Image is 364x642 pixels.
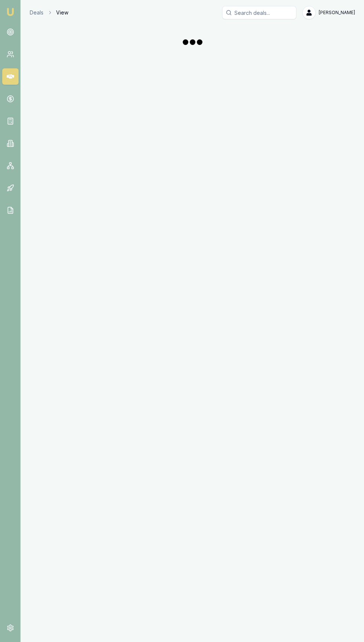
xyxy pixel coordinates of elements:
[30,9,68,16] nav: breadcrumb
[6,7,15,16] img: emu-icon-u.png
[56,9,68,16] span: View
[30,9,43,16] a: Deals
[222,6,296,19] input: Search deals
[319,10,355,16] span: [PERSON_NAME]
